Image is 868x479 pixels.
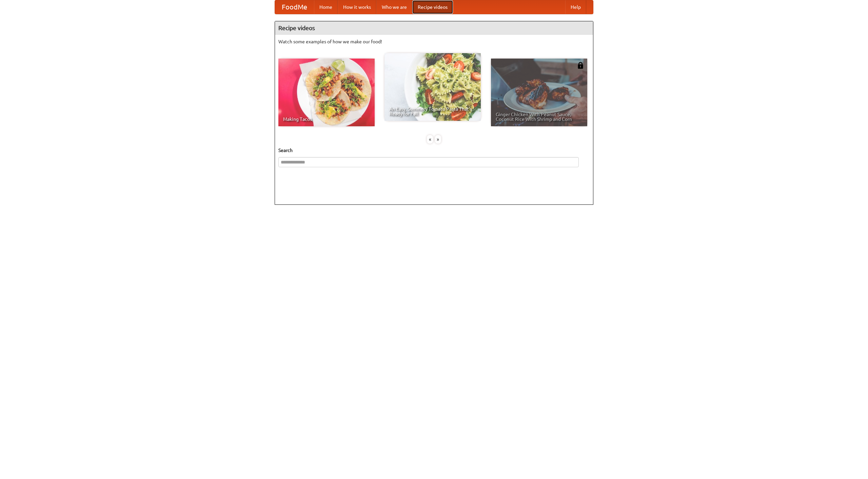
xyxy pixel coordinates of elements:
h4: Recipe videos [275,21,593,35]
a: FoodMe [275,0,314,14]
a: Recipe videos [412,0,453,14]
span: Making Tacos [283,117,370,122]
span: An Easy, Summery Tomato Pasta That's Ready for Fall [389,107,476,116]
a: Help [565,0,586,14]
a: How it works [338,0,376,14]
div: » [435,135,441,144]
a: Home [314,0,338,14]
a: An Easy, Summery Tomato Pasta That's Ready for Fall [384,53,481,121]
h5: Search [278,147,590,154]
a: Who we are [376,0,412,14]
div: « [427,135,433,144]
a: Making Tacos [278,59,375,126]
img: 483408.png [577,62,584,69]
p: Watch some examples of how we make our food! [278,38,590,45]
